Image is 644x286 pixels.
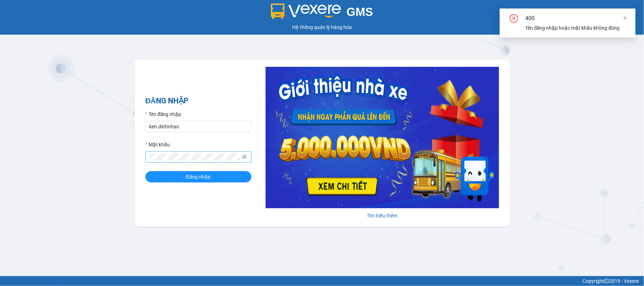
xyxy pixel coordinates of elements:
[347,5,373,18] span: GMS
[5,277,639,285] div: Copyright 2019 - Vexere
[145,110,181,118] label: Tên đăng nhập
[150,153,240,161] input: Mật khẩu
[604,279,609,284] span: copyright
[145,121,251,132] input: Tên đăng nhập
[525,24,627,32] div: Tên đăng nhập hoặc mật khẩu không đúng
[145,95,251,107] h2: ĐĂNG NHẬP
[271,4,341,19] img: logo 2
[145,141,170,148] label: Mật khẩu
[510,14,518,24] span: close-circle
[266,67,499,208] img: banner-0
[623,16,628,21] span: close
[242,154,247,159] span: eye-invisible
[186,173,211,181] span: Đăng nhập
[266,212,499,220] div: Tìm hiểu thêm
[271,11,373,16] a: GMS
[525,14,627,23] div: 400
[2,23,642,31] div: Hệ thống quản lý hàng hóa
[145,171,251,182] button: Đăng nhập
